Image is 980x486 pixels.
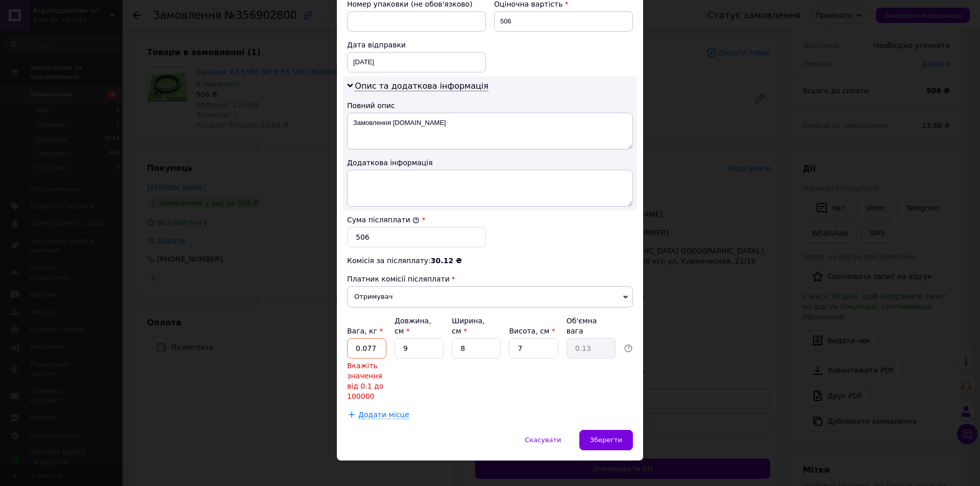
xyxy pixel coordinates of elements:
span: Отримувач [347,286,633,308]
div: Об'ємна вага [567,316,616,336]
div: Додаткова інформація [347,158,633,168]
div: Комісія за післяплату: [347,255,633,266]
span: 30.12 ₴ [431,257,462,265]
span: Скасувати [525,436,561,444]
label: Ширина, см [452,317,484,335]
span: Платник комісії післяплати [347,275,450,283]
span: Додати місце [358,411,409,419]
span: Зберегти [590,436,622,444]
label: Сума післяплати [347,216,420,224]
label: Вага, кг [347,327,383,335]
label: Висота, см [509,327,555,335]
div: Дата відправки [347,40,486,50]
div: Повний опис [347,100,633,111]
span: Опис та додаткова інформація [355,81,488,91]
textarea: Замовлення [DOMAIN_NAME] [347,113,633,149]
label: Довжина, см [395,317,431,335]
span: Вкажіть значення від 0.1 до 100000 [347,362,383,400]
